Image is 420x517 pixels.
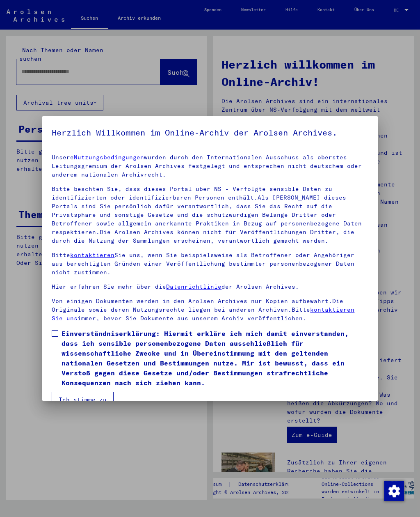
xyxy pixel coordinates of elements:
h5: Herzlich Willkommen im Online-Archiv der Arolsen Archives. [52,126,368,139]
span: Einverständniserklärung: Hiermit erkläre ich mich damit einverstanden, dass ich sensible personen... [62,329,368,388]
button: Ich stimme zu [52,392,114,407]
p: Unsere wurden durch den Internationalen Ausschuss als oberstes Leitungsgremium der Arolsen Archiv... [52,153,368,179]
a: Nutzungsbedingungen [74,154,144,161]
img: Zustimmung ändern [384,481,404,501]
p: Bitte beachten Sie, dass dieses Portal über NS - Verfolgte sensible Daten zu identifizierten oder... [52,185,368,245]
p: Bitte Sie uns, wenn Sie beispielsweise als Betroffener oder Angehöriger aus berechtigten Gründen ... [52,251,368,277]
p: Hier erfahren Sie mehr über die der Arolsen Archives. [52,283,368,291]
p: Von einigen Dokumenten werden in den Arolsen Archives nur Kopien aufbewahrt.Die Originale sowie d... [52,297,368,323]
a: kontaktieren [70,251,114,259]
a: Datenrichtlinie [166,283,221,290]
